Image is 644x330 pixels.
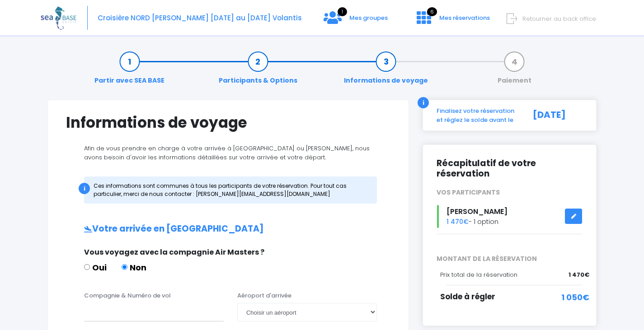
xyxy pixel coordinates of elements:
[522,14,596,23] span: Retourner au back office
[316,17,395,25] a: 1 Mes groupes
[84,291,171,300] label: Compagnie & Numéro de vol
[430,205,589,228] div: - 1 option
[523,107,589,124] div: [DATE]
[561,291,589,303] span: 1 050€
[510,14,596,23] a: Retourner au back office
[84,261,107,274] label: Oui
[440,270,517,279] span: Prix total de la réservation
[237,291,291,300] label: Aéroport d'arrivée
[447,217,469,226] span: 1 470€
[440,291,495,302] span: Solde à régler
[122,264,127,270] input: Non
[66,144,390,162] p: Afin de vous prendre en charge à votre arrivée à [GEOGRAPHIC_DATA] ou [PERSON_NAME], nous avons b...
[430,254,589,264] span: MONTANT DE LA RÉSERVATION
[569,270,589,279] span: 1 470€
[90,57,169,85] a: Partir avec SEA BASE
[84,264,90,270] input: Oui
[349,14,388,22] span: Mes groupes
[122,261,146,274] label: Non
[79,183,90,194] div: i
[418,97,429,108] div: i
[84,177,377,204] div: Ces informations sont communes à tous les participants de votre réservation. Pour tout cas partic...
[437,158,583,179] h2: Récapitulatif de votre réservation
[66,224,390,234] h2: Votre arrivée en [GEOGRAPHIC_DATA]
[339,57,432,85] a: Informations de voyage
[98,13,302,23] span: Croisière NORD [PERSON_NAME] [DATE] au [DATE] Volantis
[493,57,536,85] a: Paiement
[409,17,495,25] a: 6 Mes réservations
[439,14,490,22] span: Mes réservations
[427,7,437,16] span: 6
[430,107,523,124] div: Finalisez votre réservation et réglez le solde avant le
[338,7,347,16] span: 1
[430,188,589,197] div: VOS PARTICIPANTS
[84,247,264,257] span: Vous voyagez avec la compagnie Air Masters ?
[214,57,302,85] a: Participants & Options
[447,206,508,217] span: [PERSON_NAME]
[66,114,390,131] h1: Informations de voyage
